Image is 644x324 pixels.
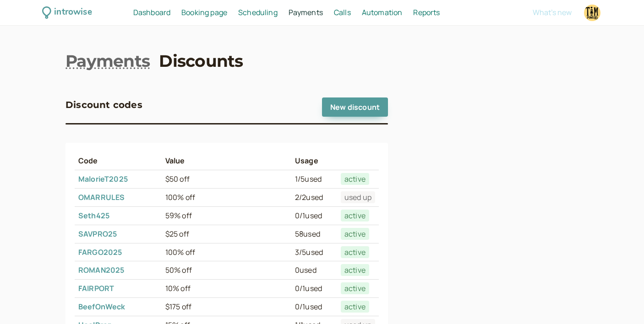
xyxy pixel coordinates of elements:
[334,7,351,19] a: Calls
[289,7,323,19] a: Payments
[291,189,337,207] td: 2 / 2 used
[341,301,369,313] span: active
[78,229,117,239] a: SAVPRO25
[162,225,291,243] td: $25 off
[341,228,369,240] span: active
[289,7,323,17] span: Payments
[181,7,227,17] span: Booking page
[291,152,337,170] th: Usage
[78,302,126,312] a: BeefOnWeck
[78,192,125,202] a: OMARRULES
[598,280,644,324] iframe: Chat Widget
[181,7,227,19] a: Booking page
[133,7,170,19] a: Dashboard
[341,191,375,203] span: used up
[291,225,337,243] td: 58 used
[162,261,291,280] td: 50% off
[162,206,291,225] td: 59% off
[78,247,122,257] a: FARGO2025
[533,8,572,16] button: What's new
[162,298,291,316] td: $175 off
[341,173,369,185] span: active
[322,97,388,117] a: New discount
[54,5,92,20] div: introwise
[291,261,337,280] td: 0 used
[159,49,243,72] a: Discounts
[78,265,124,275] a: ROMAN2025
[341,264,369,276] span: active
[78,283,114,293] a: FAIRPORT
[133,7,170,17] span: Dashboard
[341,282,369,294] span: active
[42,5,92,20] a: introwise
[65,97,142,112] h3: Discount codes
[291,280,337,298] td: 0 / 1 used
[362,7,403,19] a: Automation
[162,243,291,261] td: 100% off
[291,243,337,261] td: 3 / 5 used
[65,49,150,72] a: Payments
[413,7,440,17] span: Reports
[238,7,278,19] a: Scheduling
[362,7,403,17] span: Automation
[238,7,278,17] span: Scheduling
[583,3,602,22] a: Account
[78,211,109,221] a: Seth425
[78,174,128,184] a: MalorieT2025
[162,152,291,170] th: Value
[291,170,337,189] td: 1 / 5 used
[162,189,291,207] td: 100% off
[533,7,572,17] span: What's new
[413,7,440,19] a: Reports
[341,246,369,258] span: active
[341,210,369,221] span: active
[75,152,162,170] th: Code
[162,280,291,298] td: 10% off
[334,7,351,17] span: Calls
[291,206,337,225] td: 0 / 1 used
[162,170,291,189] td: $50 off
[291,298,337,316] td: 0 / 1 used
